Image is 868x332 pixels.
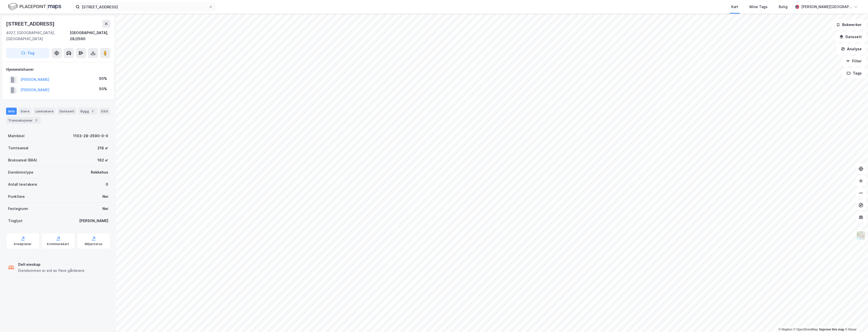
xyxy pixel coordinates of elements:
iframe: Chat Widget [843,308,868,332]
div: Antall leietakere [8,181,37,187]
div: 1103-28-2590-0-0 [73,133,108,139]
div: 50% [99,86,107,92]
div: Datasett [57,108,76,115]
div: Arealplaner [14,242,32,246]
div: 0 [106,181,108,187]
div: Tomteareal [8,145,28,151]
div: Nei [102,194,108,200]
div: Tinglyst [8,218,23,224]
img: logo.f888ab2527a4732fd821a326f86c7f29.svg [8,2,61,11]
div: 2 [90,109,95,114]
div: 50% [99,76,107,82]
button: Tags [842,68,866,78]
button: Bokmerker [832,20,866,30]
div: Matrikkel [8,133,25,139]
div: Nei [102,206,108,212]
div: Miljøstatus [85,242,102,246]
div: 218 ㎡ [97,145,108,151]
div: Transaksjoner [6,117,41,124]
div: Eiendommen er eid av flere gårdeiere [18,268,84,274]
div: Rekkehus [91,169,108,175]
div: Mine Tags [749,4,768,10]
div: Leietakere [33,108,55,115]
div: 162 ㎡ [97,157,108,163]
a: OpenStreetMap [793,328,818,331]
button: Tag [6,48,50,58]
div: Kommunekart [47,242,69,246]
div: Kart [731,4,738,10]
div: Delt eieskap [18,262,84,268]
div: Bygg [78,108,97,115]
div: Festegrunn [8,206,28,212]
div: Punktleie [8,194,25,200]
div: [GEOGRAPHIC_DATA], 28/2590 [70,30,110,42]
button: Datasett [835,32,866,42]
div: Bruksareal (BRA) [8,157,37,163]
div: [PERSON_NAME] [79,218,108,224]
div: ESG [99,108,110,115]
div: 2 [34,118,39,123]
input: Søk på adresse, matrikkel, gårdeiere, leietakere eller personer [80,3,209,11]
div: Hjemmelshaver [6,66,110,73]
button: Analyse [837,44,866,54]
a: Mapbox [778,328,792,331]
div: Eiendomstype [8,169,33,175]
button: Filter [842,56,866,66]
div: Eiere [19,108,31,115]
a: Improve this map [819,328,844,331]
div: [PERSON_NAME][GEOGRAPHIC_DATA] [801,4,852,10]
div: Kontrollprogram for chat [843,308,868,332]
div: Bolig [779,4,788,10]
div: [STREET_ADDRESS] [6,20,56,28]
img: Z [856,231,866,240]
div: Info [6,108,17,115]
div: 4027, [GEOGRAPHIC_DATA], [GEOGRAPHIC_DATA] [6,30,70,42]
